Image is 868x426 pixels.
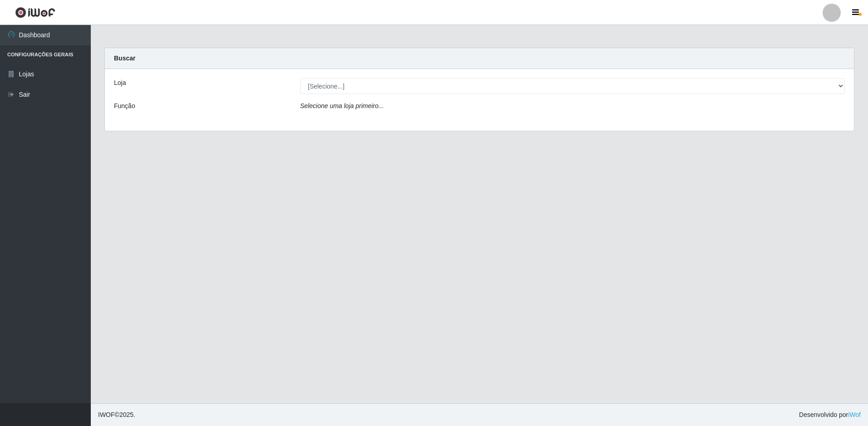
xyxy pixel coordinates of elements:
span: © 2025 . [98,410,135,420]
label: Função [114,101,135,111]
label: Loja [114,78,126,88]
i: Selecione uma loja primeiro... [300,102,384,109]
a: iWof [848,411,861,418]
img: CoreUI Logo [15,7,55,18]
span: IWOF [98,411,115,418]
strong: Buscar [114,54,135,62]
span: Desenvolvido por [799,410,861,420]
